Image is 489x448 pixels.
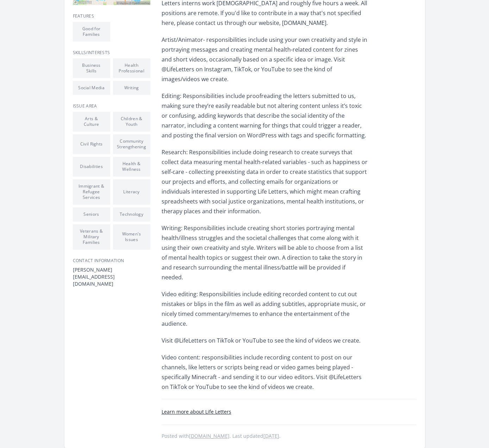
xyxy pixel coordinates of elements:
abbr: Thu, Sep 11, 2025 11:24 AM [263,433,279,439]
dt: [PERSON_NAME] [73,266,150,273]
li: Disabilities [73,157,110,176]
li: Veterans & Military Families [73,224,110,249]
li: Literacy [113,179,150,204]
li: Immigrant & Refugee Services [73,179,110,204]
li: Technology [113,207,150,221]
li: Community Strengthening [113,134,150,154]
li: Women's Issues [113,224,150,249]
p: Video editing: Responsibilities include editing recorded content to cut out mistakes or blips in ... [162,289,368,329]
li: Business Skills [73,58,110,78]
li: Arts & Culture [73,112,110,131]
p: Writing: Responsibilities include creating short stories portraying mental health/illness struggl... [162,223,368,282]
h3: Contact Information [73,258,150,264]
li: Social Media [73,81,110,95]
li: Health Professional [113,58,150,78]
p: Video content: responsibilities include recording content to post on our channels, like letters o... [162,352,368,392]
li: Seniors [73,207,110,221]
h3: Skills/Interests [73,50,150,56]
li: Civil Rights [73,134,110,154]
p: Visit @LifeLetters on TikTok or YouTube to see the kind of videos we create. [162,336,368,345]
h3: Issue area [73,103,150,109]
li: Good for Families [73,22,110,41]
h3: Features [73,13,150,19]
li: Writing [113,81,150,95]
p: Posted with . Last updated . [162,433,416,439]
li: Health & Wellness [113,157,150,176]
p: Research: Responsibilities include doing research to create surveys that collect data measuring m... [162,147,368,216]
a: [DOMAIN_NAME] [189,433,230,439]
dd: [EMAIL_ADDRESS][DOMAIN_NAME] [73,273,150,287]
p: Artist/Animator- responsibilities include using your own creativity and style in portraying messa... [162,35,368,84]
a: Learn more about Life Letters [162,408,231,415]
li: Children & Youth [113,112,150,131]
p: Editing: Responsibilities include proofreading the letters submitted to us, making sure they’re e... [162,91,368,140]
